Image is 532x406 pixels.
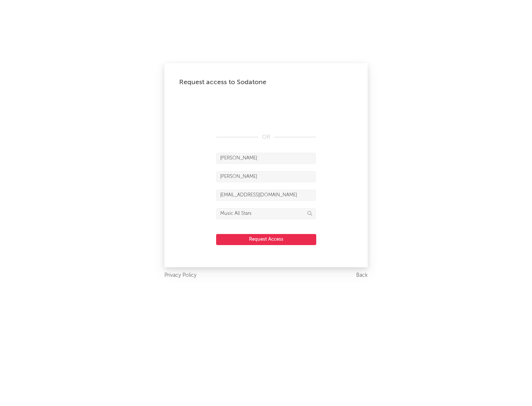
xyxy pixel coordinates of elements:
div: OR [216,133,316,142]
a: Privacy Policy [164,271,197,280]
a: Back [356,271,368,280]
input: Division [216,208,316,219]
div: Request access to Sodatone [179,78,353,87]
input: First Name [216,153,316,164]
input: Last Name [216,171,316,182]
button: Request Access [216,234,316,245]
input: Email [216,190,316,201]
